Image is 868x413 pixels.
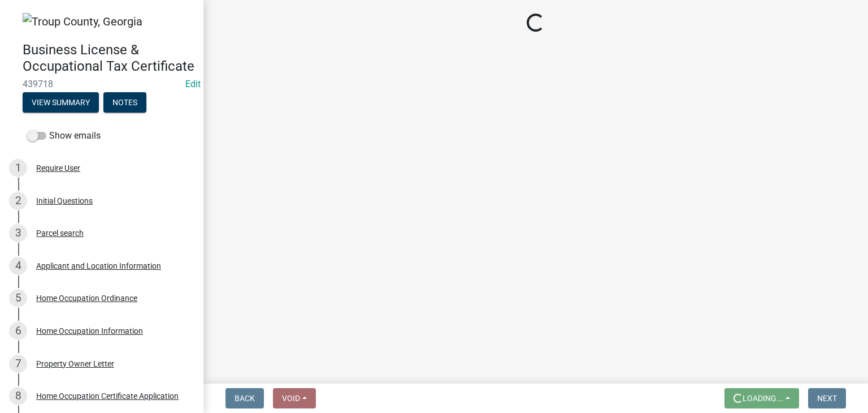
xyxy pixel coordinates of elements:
wm-modal-confirm: Notes [103,99,146,108]
span: Void [282,394,300,403]
div: 1 [9,159,27,177]
div: 4 [9,257,27,275]
div: Home Occupation Certificate Application [36,392,179,400]
span: Back [235,394,255,403]
div: 6 [9,322,27,340]
div: Require User [36,164,80,172]
button: Notes [103,92,146,113]
div: 7 [9,355,27,373]
div: 2 [9,192,27,210]
div: Home Occupation Information [36,327,143,335]
wm-modal-confirm: Edit Application Number [185,79,201,89]
span: 439718 [23,79,181,89]
button: Back [225,388,264,408]
div: 5 [9,289,27,307]
button: Next [808,388,846,408]
button: Loading... [724,388,799,408]
h4: Business License & Occupational Tax Certificate [23,42,194,75]
a: Edit [185,79,201,89]
div: Applicant and Location Information [36,262,161,270]
div: Parcel search [36,229,84,237]
span: Next [817,394,837,403]
div: Initial Questions [36,197,93,205]
wm-modal-confirm: Summary [23,99,99,108]
span: Loading... [743,394,783,403]
div: 3 [9,224,27,242]
div: Home Occupation Ordinance [36,294,137,302]
button: View Summary [23,92,99,113]
label: Show emails [27,129,101,143]
img: Troup County, Georgia [23,13,142,30]
div: Property Owner Letter [36,360,114,368]
button: Void [273,388,316,408]
div: 8 [9,387,27,405]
